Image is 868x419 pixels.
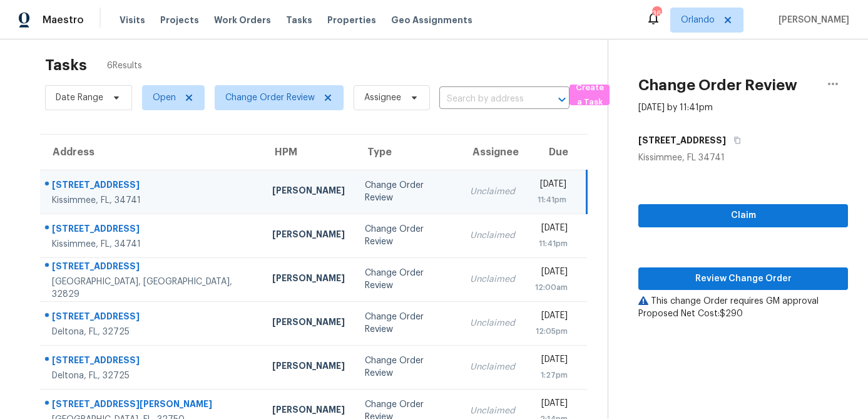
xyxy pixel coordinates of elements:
span: Tasks [286,16,312,24]
div: Change Order Review [365,179,450,204]
span: Date Range [56,91,103,104]
h2: Tasks [45,59,87,71]
th: HPM [262,135,355,170]
div: [DATE] [535,178,567,194]
div: [PERSON_NAME] [272,184,345,200]
div: Unclaimed [470,317,515,329]
div: [PERSON_NAME] [272,360,345,375]
div: Kissimmee, FL 34741 [638,152,848,164]
div: This change Order requires GM approval [638,295,848,308]
span: Geo Assignments [391,14,472,26]
div: [PERSON_NAME] [272,403,345,419]
div: Unclaimed [470,405,515,417]
span: Assignee [364,91,401,104]
div: [PERSON_NAME] [272,272,345,287]
div: Change Order Review [365,223,450,248]
div: [DATE] [535,397,568,413]
div: 11:41pm [535,194,567,206]
div: Deltona, FL, 32725 [52,326,252,338]
button: Review Change Order [638,267,848,291]
div: [DATE] [535,309,568,325]
div: Change Order Review [365,311,450,336]
div: [STREET_ADDRESS][PERSON_NAME] [52,398,252,413]
button: Create a Task [569,85,610,105]
div: Unclaimed [470,361,515,373]
div: Deltona, FL, 32725 [52,370,252,382]
div: [STREET_ADDRESS] [52,354,252,370]
div: Unclaimed [470,185,515,198]
div: [STREET_ADDRESS] [52,260,252,276]
span: Change Order Review [225,91,315,104]
div: Change Order Review [365,267,450,292]
div: Unclaimed [470,229,515,242]
span: Projects [160,14,199,26]
th: Address [40,135,262,170]
div: [DATE] by 11:41pm [638,101,713,114]
span: Review Change Order [648,271,838,287]
div: [DATE] [535,222,568,237]
div: Change Order Review [365,354,450,380]
span: [PERSON_NAME] [774,14,849,26]
div: Unclaimed [470,273,515,286]
div: 12:05pm [535,325,568,338]
div: [GEOGRAPHIC_DATA], [GEOGRAPHIC_DATA], 32829 [52,276,252,301]
input: Search by address [439,90,534,109]
button: Open [553,91,571,108]
h5: [STREET_ADDRESS] [638,134,726,147]
span: Properties [327,14,376,26]
div: Proposed Net Cost: $290 [638,308,848,320]
div: 11:41pm [535,237,568,250]
div: [PERSON_NAME] [272,316,345,331]
span: 6 Results [107,59,142,72]
div: [DATE] [535,353,568,369]
th: Type [355,135,460,170]
div: [DATE] [535,266,568,281]
div: Kissimmee, FL, 34741 [52,194,252,207]
div: [PERSON_NAME] [272,228,345,244]
button: Copy Address [726,129,743,152]
div: Kissimmee, FL, 34741 [52,238,252,251]
div: 1:27pm [535,369,568,381]
span: Open [153,91,176,104]
div: [STREET_ADDRESS] [52,222,252,238]
div: 12:00am [535,281,568,294]
div: [STREET_ADDRESS] [52,178,252,194]
span: Visits [120,14,145,26]
th: Due [525,135,587,170]
span: Maestro [43,14,84,26]
th: Assignee [460,135,525,170]
h2: Change Order Review [638,79,797,91]
div: 36 [652,8,661,20]
span: Claim [648,208,838,224]
button: Claim [638,204,848,227]
span: Orlando [681,14,715,26]
span: Create a Task [576,81,603,110]
div: [STREET_ADDRESS] [52,310,252,326]
span: Work Orders [214,14,271,26]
